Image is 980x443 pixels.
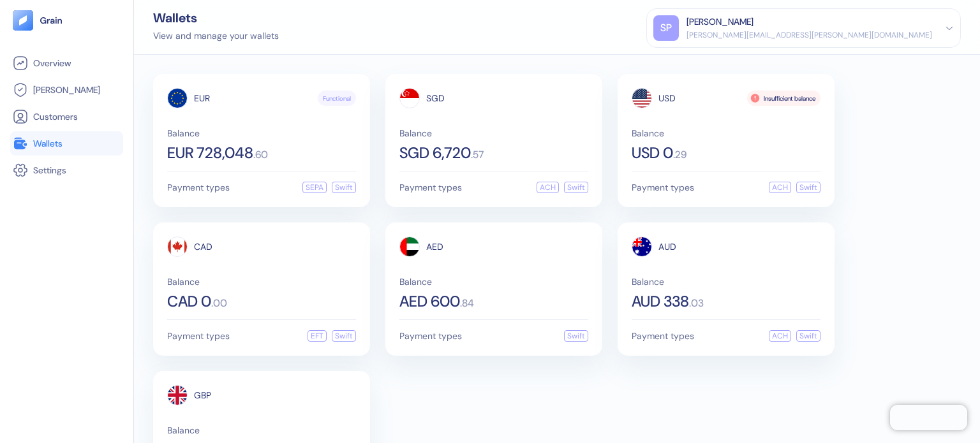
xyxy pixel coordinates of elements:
span: Payment types [167,331,230,340]
img: logo [40,16,63,25]
img: logo-tablet-V2.svg [13,10,33,31]
span: [PERSON_NAME] [33,84,100,96]
span: Balance [399,129,588,138]
span: Balance [632,129,820,138]
div: ACH [537,182,559,193]
span: AED 600 [399,294,460,309]
div: Insufficient balance [747,91,820,106]
span: AUD 338 [632,294,689,309]
span: CAD 0 [167,294,211,309]
span: Payment types [632,331,694,340]
span: Payment types [632,183,694,192]
span: . 60 [253,150,268,160]
span: AED [426,242,443,251]
div: ACH [769,330,791,342]
div: [PERSON_NAME] [687,15,754,29]
div: SEPA [302,182,327,193]
div: Wallets [153,11,279,24]
span: . 57 [471,150,484,160]
span: USD [658,94,676,103]
span: CAD [194,242,212,251]
div: Swift [564,182,588,193]
a: [PERSON_NAME] [13,82,121,98]
span: . 29 [673,150,687,160]
div: Swift [796,182,820,193]
span: USD 0 [632,145,673,161]
span: Balance [167,277,356,286]
div: Swift [332,182,356,193]
span: Customers [33,110,78,123]
span: Balance [632,277,820,286]
div: [PERSON_NAME][EMAIL_ADDRESS][PERSON_NAME][DOMAIN_NAME] [687,29,932,41]
div: EFT [308,330,327,342]
a: Overview [13,55,121,71]
iframe: Chatra live chat [890,405,967,430]
span: EUR 728,048 [167,145,253,161]
span: . 00 [211,298,227,309]
a: Settings [13,163,121,178]
span: . 84 [460,298,474,309]
div: Swift [332,330,356,342]
a: Wallets [13,136,121,151]
span: Settings [33,164,66,177]
span: Balance [399,277,588,286]
a: Customers [13,109,121,124]
span: EUR [194,94,210,103]
span: Balance [167,426,356,435]
span: AUD [658,242,676,251]
span: Payment types [399,331,462,340]
span: SGD [426,94,445,103]
div: SP [653,15,679,41]
span: Functional [323,94,351,103]
div: Swift [564,330,588,342]
span: Balance [167,129,356,138]
span: SGD 6,720 [399,145,471,161]
div: Swift [796,330,820,342]
span: GBP [194,391,211,400]
span: Payment types [167,183,230,192]
span: Wallets [33,137,63,150]
span: Payment types [399,183,462,192]
span: . 03 [689,298,704,309]
div: ACH [769,182,791,193]
div: View and manage your wallets [153,29,279,43]
span: Overview [33,57,71,69]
